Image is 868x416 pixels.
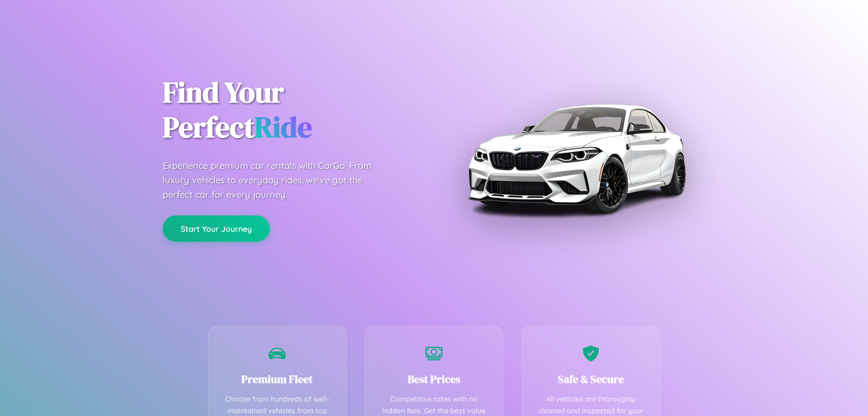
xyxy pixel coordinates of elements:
[379,372,490,387] h3: Best Prices
[535,372,646,387] h3: Safe & Secure
[255,107,312,147] span: Ride
[222,372,333,387] h3: Premium Fleet
[463,45,689,272] img: Premium BMW car rental vehicle
[163,158,389,202] p: Experience premium car rentals with CarGo. From luxury vehicles to everyday rides, we've got the ...
[163,215,270,242] button: Start Your Journey
[163,75,420,145] h1: Find Your Perfect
